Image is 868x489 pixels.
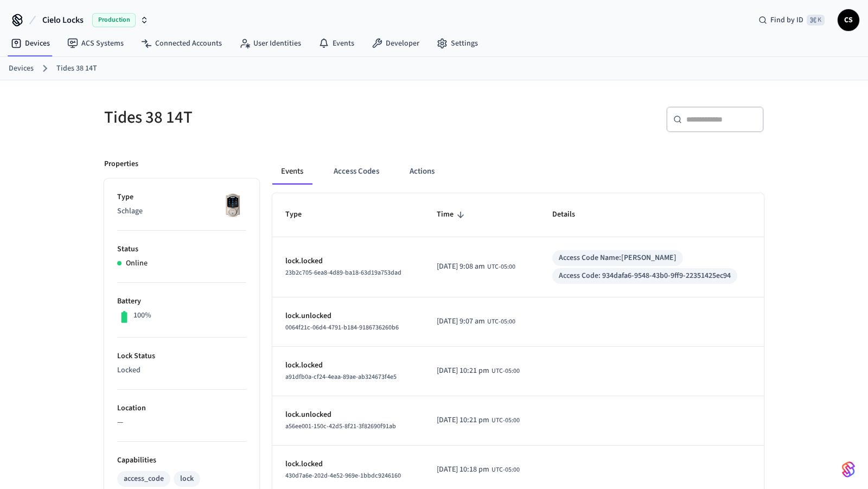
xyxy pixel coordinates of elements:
[492,465,520,475] span: UTC-05:00
[117,403,246,414] p: Location
[401,158,443,185] button: Actions
[285,360,411,371] p: lock.locked
[559,270,731,282] div: Access Code: 934dafa6-9548-43b0-9ff9-22351425ec94
[117,296,246,307] p: Battery
[285,471,401,480] span: 430d7a6e-202d-4e52-969e-1bbdc9246160
[437,261,515,272] div: America/Bogota
[117,455,246,466] p: Capabilities
[132,34,231,53] a: Connected Accounts
[839,10,858,30] span: CS
[272,158,764,185] div: ant example
[285,409,411,421] p: lock.unlocked
[437,261,485,272] span: [DATE] 9:08 am
[9,63,34,74] a: Devices
[437,464,489,475] span: [DATE] 10:18 pm
[842,461,855,478] img: SeamLogoGradient.69752ec5.svg
[117,192,246,203] p: Type
[285,372,397,382] span: a91dfb0a-cf24-4eaa-89ae-ab324673f4e5
[285,422,396,431] span: a56ee001-150c-42d5-8f21-3f82690f91ab
[807,15,825,26] span: ⌘ K
[487,317,515,327] span: UTC-05:00
[117,244,246,255] p: Status
[104,158,138,170] p: Properties
[272,158,312,185] button: Events
[750,10,833,30] div: Find by ID⌘ K
[437,316,515,327] div: America/Bogota
[126,258,148,269] p: Online
[285,323,399,332] span: 0064f21c-06d4-4791-b184-9186736260b6
[437,415,520,426] div: America/Bogota
[487,262,515,272] span: UTC-05:00
[117,417,246,428] p: —
[133,310,151,321] p: 100%
[770,15,803,26] span: Find by ID
[437,206,468,223] span: Time
[285,256,411,267] p: lock.locked
[285,206,316,223] span: Type
[231,34,310,53] a: User Identities
[117,351,246,362] p: Lock Status
[310,34,363,53] a: Events
[285,459,411,470] p: lock.locked
[838,9,859,31] button: CS
[59,34,132,53] a: ACS Systems
[437,365,520,377] div: America/Bogota
[325,158,388,185] button: Access Codes
[42,14,84,27] span: Cielo Locks
[124,473,164,485] div: access_code
[285,310,411,322] p: lock.unlocked
[117,206,246,217] p: Schlage
[437,415,489,426] span: [DATE] 10:21 pm
[428,34,487,53] a: Settings
[437,365,489,377] span: [DATE] 10:21 pm
[363,34,428,53] a: Developer
[2,34,59,53] a: Devices
[285,268,401,277] span: 23b2c705-6ea8-4d89-ba18-63d19a753dad
[117,365,246,376] p: Locked
[559,252,676,264] div: Access Code Name: [PERSON_NAME]
[492,416,520,426] span: UTC-05:00
[492,366,520,376] span: UTC-05:00
[180,473,194,485] div: lock
[104,106,427,129] h5: Tides 38 14T
[92,13,136,27] span: Production
[437,464,520,475] div: America/Bogota
[219,192,246,219] img: Schlage Sense Smart Deadbolt with Camelot Trim, Front
[56,63,97,74] a: Tides 38 14T
[552,206,589,223] span: Details
[437,316,485,327] span: [DATE] 9:07 am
